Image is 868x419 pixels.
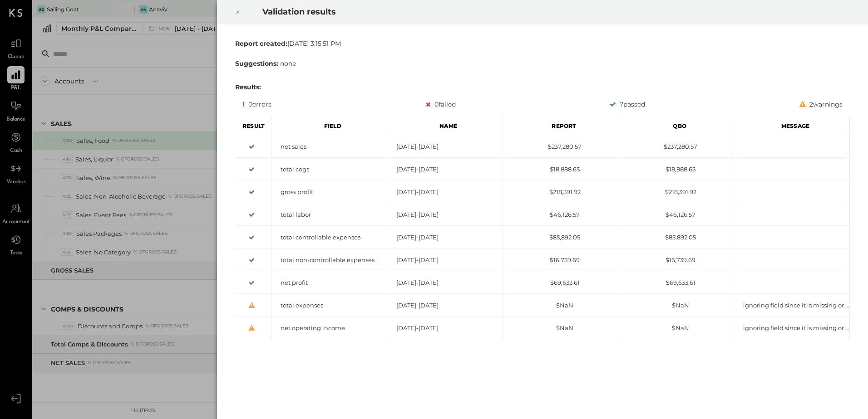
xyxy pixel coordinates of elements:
[618,117,734,135] div: Qbo
[235,117,271,135] div: Result
[280,59,296,68] span: none
[387,233,503,242] div: [DATE]-[DATE]
[235,39,287,48] b: Report created:
[618,324,734,332] div: $NaN
[618,278,734,287] div: $69,633.61
[271,188,387,196] div: gross profit
[734,117,850,135] div: Message
[387,117,503,135] div: Name
[235,39,850,48] div: [DATE] 3:15:51 PM
[387,256,503,264] div: [DATE]-[DATE]
[387,188,503,196] div: [DATE]-[DATE]
[271,278,387,287] div: net profit
[387,324,503,332] div: [DATE]-[DATE]
[271,142,387,151] div: net sales
[503,278,618,287] div: $69,633.61
[503,188,618,196] div: $218,391.92
[271,233,387,242] div: total controllable expenses
[503,165,618,174] div: $18,888.65
[503,210,618,219] div: $46,126.57
[610,99,645,110] div: 7 passed
[271,324,387,332] div: net operating income
[387,210,503,219] div: [DATE]-[DATE]
[242,99,271,110] div: 0 errors
[503,142,618,151] div: $237,280.57
[271,301,387,310] div: total expenses
[618,256,734,264] div: $16,739.69
[387,278,503,287] div: [DATE]-[DATE]
[734,301,849,310] div: ignoring field since it is missing or hidden from report
[271,210,387,219] div: total labor
[503,117,619,135] div: Report
[618,233,734,242] div: $85,892.05
[387,301,503,310] div: [DATE]-[DATE]
[503,233,618,242] div: $85,892.05
[799,99,843,110] div: 2 warnings
[387,165,503,174] div: [DATE]-[DATE]
[503,324,618,332] div: $NaN
[503,256,618,264] div: $16,739.69
[235,83,261,91] b: Results:
[618,165,734,174] div: $18,888.65
[618,210,734,219] div: $46,126.57
[734,324,849,332] div: ignoring field since it is missing or hidden from report
[618,142,734,151] div: $237,280.57
[271,117,387,135] div: Field
[503,301,618,310] div: $NaN
[271,256,387,264] div: total non-controllable expenses
[387,142,503,151] div: [DATE]-[DATE]
[262,0,747,23] h2: Validation results
[426,99,456,110] div: 0 failed
[618,188,734,196] div: $218,391.92
[235,59,278,68] b: Suggestions:
[271,165,387,174] div: total cogs
[618,301,734,310] div: $NaN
